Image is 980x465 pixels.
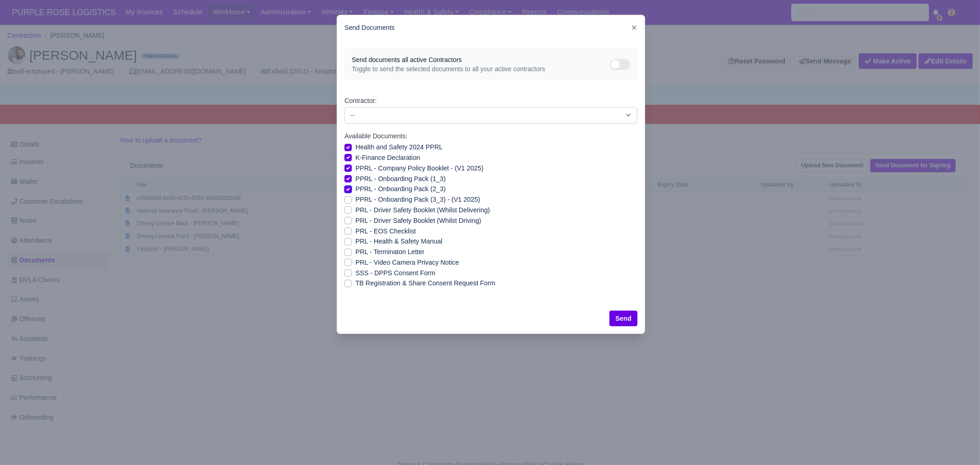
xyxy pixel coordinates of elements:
[355,215,481,226] label: PRL - Driver Safety Booklet (Whilst Driving)
[934,421,980,465] iframe: Chat Widget
[355,257,459,268] label: PRL - Video Camera Privacy Notice
[337,15,645,40] div: Send Documents
[355,247,424,257] label: PRL - Terminaton Letter
[355,153,420,163] label: K-Finance Declaration
[355,205,490,215] label: PRL - Driver Safety Booklet (Whilst Delivering)
[355,236,442,247] label: PRL - Health & Safety Manual
[355,184,445,194] label: PPRL - Onboarding Pack (2_3)
[355,194,480,205] label: PPRL - Onboarding Pack (3_3) - (V1 2025)
[355,268,435,278] label: SSS - DPPS Consent Form
[609,311,637,326] button: Send
[352,55,610,64] span: Send documents all active Contractors
[355,163,484,174] label: PPRL - Company Policy Booklet - (V1 2025)
[344,96,377,106] label: Contractor:
[355,142,443,153] label: Health and Safety 2024 PPRL
[355,174,445,184] label: PPRL - Onboarding Pack (1_3)
[352,64,610,74] span: Toggle to send the selected documents to all your active contractors
[355,278,496,289] label: ТB Registration & Share Consent Request Form
[355,226,416,237] label: PRL - EOS Checklist
[344,131,407,142] label: Available Documents:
